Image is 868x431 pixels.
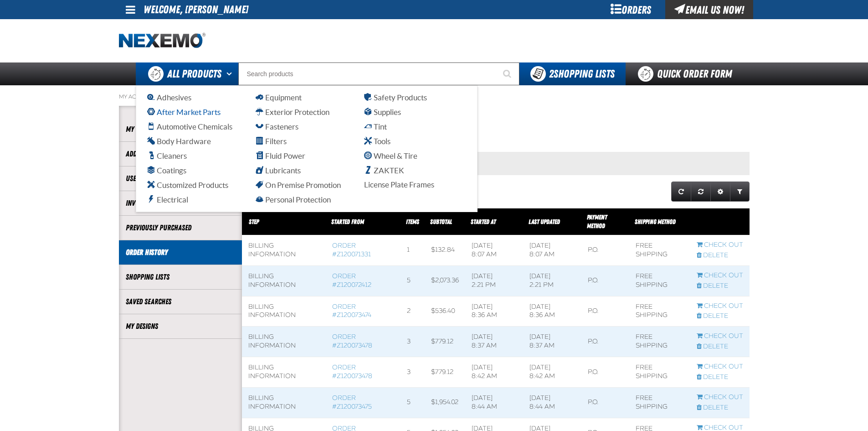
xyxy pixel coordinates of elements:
[465,327,523,357] td: [DATE] 8:37 AM
[256,166,301,175] span: Lubricants
[248,303,319,320] div: Billing Information
[401,296,425,327] td: 2
[248,394,319,411] div: Billing Information
[523,327,581,357] td: [DATE] 8:37 AM
[581,235,629,266] td: P.O.
[697,373,743,382] a: Delete checkout started from Z120073478
[523,265,581,296] td: [DATE] 2:21 PM
[697,282,743,291] a: Delete checkout started from Z120072412
[425,296,465,327] td: $536.40
[167,66,221,82] span: All Products
[364,122,387,131] span: Tint
[471,218,496,225] a: Started At
[331,218,364,225] span: Started From
[256,137,287,145] span: Filters
[697,251,743,260] a: Delete checkout started from Z120071331
[697,393,743,402] a: Continue checkout started from Z120073475
[364,108,401,116] span: Supplies
[523,296,581,327] td: [DATE] 8:36 AM
[549,68,615,80] span: Shopping Lists
[523,235,581,266] td: [DATE] 8:07 AM
[256,151,305,160] span: Fluid Power
[147,108,221,116] span: After Market Parts
[425,265,465,296] td: $2,073.36
[364,93,427,102] span: Safety Products
[697,404,743,412] a: Delete checkout started from Z120073475
[697,343,743,351] a: Delete checkout started from Z120073478
[549,68,554,80] strong: 2
[691,182,711,202] a: Reset grid action
[126,223,235,233] a: Previously Purchased
[256,122,298,131] span: Fasteners
[581,357,629,388] td: P.O.
[332,363,372,380] a: Order #Z120073478
[497,62,519,85] button: Start Searching
[332,272,371,289] a: Order #Z120072412
[690,208,750,235] th: Row actions
[256,108,329,116] span: Exterior Protection
[126,321,235,332] a: My Designs
[697,241,743,249] a: Continue checkout started from Z120071331
[697,332,743,341] a: Continue checkout started from Z120073478
[249,218,259,225] span: Step
[671,182,691,202] a: Refresh grid action
[629,265,690,296] td: Free Shipping
[248,363,319,381] div: Billing Information
[126,173,235,184] a: Users
[126,296,235,307] a: Saved Searches
[147,195,188,204] span: Electrical
[364,180,434,189] span: License Plate Frames
[581,387,629,418] td: P.O.
[256,93,302,102] span: Equipment
[523,357,581,388] td: [DATE] 8:42 AM
[629,235,690,266] td: Free Shipping
[406,218,419,225] span: Items
[626,62,749,85] a: Quick Order Form
[332,303,371,319] a: Order #Z120073474
[147,166,186,175] span: Coatings
[147,93,191,102] span: Adhesives
[147,181,228,189] span: Customized Products
[697,312,743,321] a: Delete checkout started from Z120073474
[581,327,629,357] td: P.O.
[465,296,523,327] td: [DATE] 8:36 AM
[581,265,629,296] td: P.O.
[635,218,676,225] span: Shipping Method
[147,151,187,160] span: Cleaners
[697,363,743,371] a: Continue checkout started from Z120073478
[425,387,465,418] td: $1,954.02
[401,235,425,266] td: 1
[629,327,690,357] td: Free Shipping
[147,137,211,145] span: Body Hardware
[248,242,319,259] div: Billing Information
[581,296,629,327] td: P.O.
[126,272,235,282] a: Shopping Lists
[465,357,523,388] td: [DATE] 8:42 AM
[697,271,743,280] a: Continue checkout started from Z120072412
[465,235,523,266] td: [DATE] 8:07 AM
[119,33,205,49] a: Home
[430,218,452,225] a: Subtotal
[119,93,156,100] a: My Account
[126,198,235,208] a: Invoice History
[248,272,319,290] div: Billing Information
[256,195,331,204] span: Personal Protection
[401,265,425,296] td: 5
[332,333,372,349] a: Order #Z120073478
[519,62,626,85] button: You have 2 Shopping Lists. Open to view details
[332,394,372,410] a: Order #Z120073475
[147,122,232,131] span: Automotive Chemicals
[697,302,743,311] a: Continue checkout started from Z120073474
[629,296,690,327] td: Free Shipping
[523,387,581,418] td: [DATE] 8:44 AM
[119,93,750,100] nav: Breadcrumbs
[248,333,319,350] div: Billing Information
[587,213,607,229] a: Payment Method
[126,247,235,258] a: Order History
[401,387,425,418] td: 5
[529,218,560,225] a: Last Updated
[629,387,690,418] td: Free Shipping
[223,62,238,85] button: Open All Products pages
